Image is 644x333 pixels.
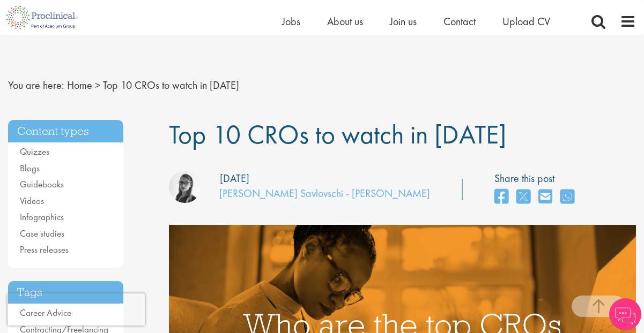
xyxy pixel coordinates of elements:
a: breadcrumb link [67,78,92,92]
span: Top 10 CROs to watch in [DATE] [103,78,239,92]
a: Jobs [282,14,300,28]
span: You are here: [8,78,64,92]
a: [PERSON_NAME] Savlovschi - [PERSON_NAME] [219,186,430,200]
a: share on twitter [516,186,530,209]
a: share on whats app [560,186,574,209]
a: About us [327,14,363,28]
a: Press releases [20,244,69,255]
label: Share this post [494,171,580,186]
span: > [95,78,100,92]
img: Theodora Savlovschi - Wicks [169,171,201,203]
a: Join us [390,14,417,28]
a: Case studies [20,228,64,239]
h3: Content types [8,120,123,143]
a: share on facebook [494,186,508,209]
iframe: reCAPTCHA [8,293,145,326]
div: [DATE] [220,171,249,186]
a: Infographics [20,211,64,223]
a: Upload CV [502,14,550,28]
img: Chatbot [609,298,641,330]
a: Contact [443,14,476,28]
a: Videos [20,195,44,207]
a: Guidebooks [20,178,64,190]
h3: Tags [8,281,123,304]
a: Blogs [20,162,40,174]
span: Top 10 CROs to watch in [DATE] [169,117,506,152]
a: Quizzes [20,146,49,157]
a: share on email [538,186,552,209]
